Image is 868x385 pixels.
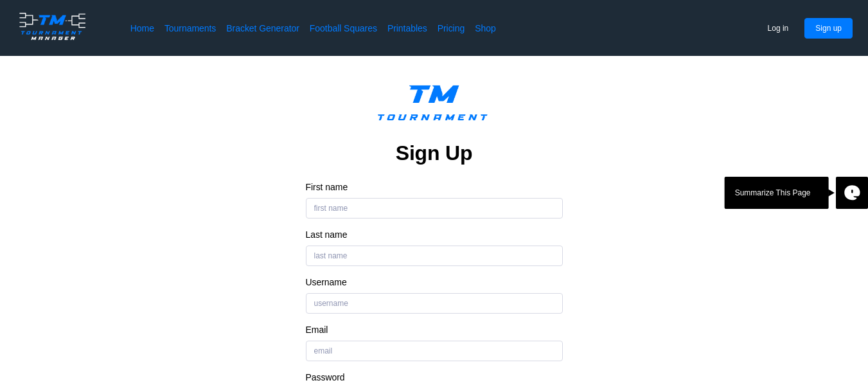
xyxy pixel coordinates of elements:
[306,293,563,314] input: username
[306,324,563,336] label: Email
[164,22,216,35] a: Tournaments
[438,22,465,35] a: Pricing
[475,22,496,35] a: Shop
[368,76,501,135] img: logo.ffa97a18e3bf2c7d.png
[15,10,89,42] img: logo.ffa97a18e3bf2c7d.png
[306,198,563,219] input: first name
[310,22,377,35] a: Football Squares
[306,181,563,193] label: First name
[306,341,563,361] input: email
[396,140,472,166] h2: Sign Up
[804,18,853,39] button: Sign up
[226,22,299,35] a: Bracket Generator
[130,22,154,35] a: Home
[306,372,563,383] label: Password
[306,246,563,266] input: last name
[757,18,800,39] button: Log in
[306,229,563,240] label: Last name
[306,276,563,288] label: Username
[387,22,427,35] a: Printables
